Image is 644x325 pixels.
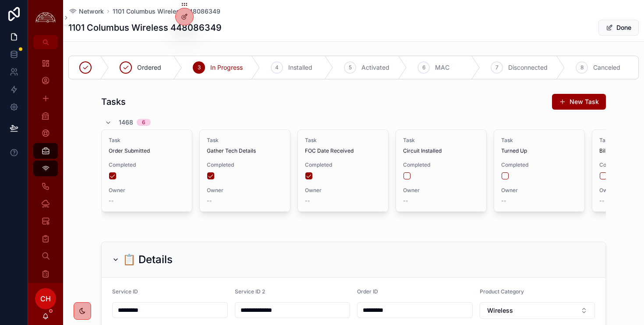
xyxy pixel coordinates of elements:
button: Done [598,20,639,36]
span: Completed [403,161,479,168]
span: 4 [275,64,279,71]
span: Completed [109,161,185,168]
span: Task [207,137,283,144]
span: Ordered [137,63,161,72]
span: -- [599,197,605,204]
span: -- [109,197,114,204]
span: Task [109,137,185,144]
span: Product Category [480,288,524,295]
span: Owner [403,187,479,194]
span: Disconnected [508,63,548,72]
span: 6 [422,64,425,71]
span: In Progress [210,63,243,72]
span: Task [501,137,577,144]
span: MAC [435,63,449,72]
span: Completed [207,161,283,168]
span: Completed [305,161,381,168]
span: Completed [501,161,577,168]
span: 5 [349,64,352,71]
span: Task [403,137,479,144]
a: 1101 Columbus Wireless 448086349 [113,7,220,16]
img: App logo [33,11,58,25]
button: Select Button [480,302,595,319]
span: Network [79,7,104,16]
a: Network [68,7,104,16]
div: 6 [142,119,145,126]
span: Service ID 2 [235,288,265,295]
h2: 📋 Details [123,253,173,267]
span: -- [207,197,212,204]
button: New Task [552,94,606,110]
span: Activated [361,63,389,72]
a: TaskOrder SubmittedCompletedOwner-- [101,129,192,212]
h1: 1101 Columbus Wireless 448086349 [68,21,222,34]
span: 3 [198,64,201,71]
span: Task [305,137,381,144]
span: FOC Date Received [305,147,381,154]
span: -- [305,197,310,204]
span: Service ID [112,288,138,295]
span: Wireless [487,306,513,315]
span: Owner [305,187,381,194]
span: CH [40,293,51,304]
a: TaskFOC Date ReceivedCompletedOwner-- [297,129,389,212]
span: 8 [580,64,584,71]
a: TaskGather Tech DetailsCompletedOwner-- [199,129,290,212]
h1: Tasks [101,96,126,108]
span: Gather Tech Details [207,147,283,154]
span: 7 [495,64,499,71]
span: Order Submitted [109,147,185,154]
span: Order ID [357,288,378,295]
span: Circuit Installed [403,147,479,154]
span: -- [403,197,408,204]
a: TaskCircuit InstalledCompletedOwner-- [396,129,487,212]
span: Canceled [593,63,620,72]
span: Installed [288,63,312,72]
span: Owner [109,187,185,194]
a: TaskTurned UpCompletedOwner-- [494,129,585,212]
span: Owner [207,187,283,194]
div: scrollable content [28,49,63,283]
span: 1468 [119,118,133,127]
span: Turned Up [501,147,577,154]
span: -- [501,197,506,204]
span: Owner [501,187,577,194]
